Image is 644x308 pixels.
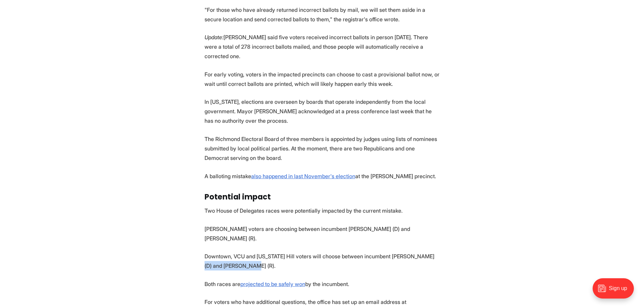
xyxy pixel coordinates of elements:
[205,193,440,202] h3: Potential impact
[205,224,440,243] p: [PERSON_NAME] voters are choosing between incumbent [PERSON_NAME] (D) and [PERSON_NAME] (R).
[205,5,440,24] p: "For those who have already returned incorrect ballots by mail, we will set them aside in a secur...
[587,275,644,308] iframe: portal-trigger
[251,173,355,180] a: also happened in last November's election
[205,206,440,215] p: Two House of Delegates races were potentially impacted by the current mistake.
[205,252,440,270] p: Downtown, VCU and [US_STATE] Hill voters will choose between incumbent [PERSON_NAME] (D) and [PER...
[240,281,305,287] a: projected to be safely won
[205,171,440,181] p: A balloting mistake at the [PERSON_NAME] precinct.
[205,34,223,41] em: Update:
[205,97,440,125] p: In [US_STATE], elections are overseen by boards that operate independently from the local governm...
[205,279,440,289] p: Both races are by the incumbent.
[205,134,440,163] p: The Richmond Electoral Board of three members is appointed by judges using lists of nominees subm...
[205,32,440,61] p: [PERSON_NAME] said five voters received incorrect ballots in person [DATE]. There were a total of...
[205,70,440,89] p: For early voting, voters in the impacted precincts can choose to cast a provisional ballot now, o...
